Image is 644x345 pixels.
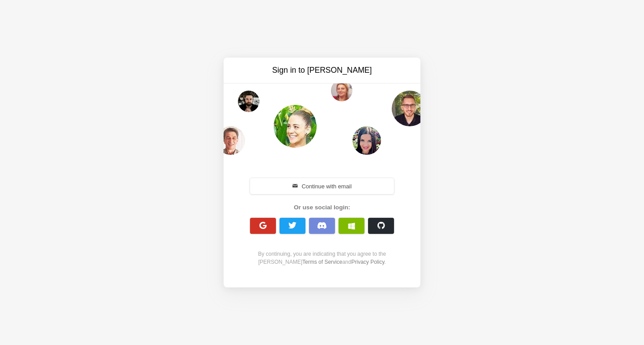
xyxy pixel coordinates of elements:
[250,178,394,194] button: Continue with email
[302,259,342,265] a: Terms of Service
[245,203,399,212] div: Or use social login:
[245,250,399,266] div: By continuing, you are indicating that you agree to the [PERSON_NAME] and .
[247,65,397,76] h3: Sign in to [PERSON_NAME]
[351,259,384,265] a: Privacy Policy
